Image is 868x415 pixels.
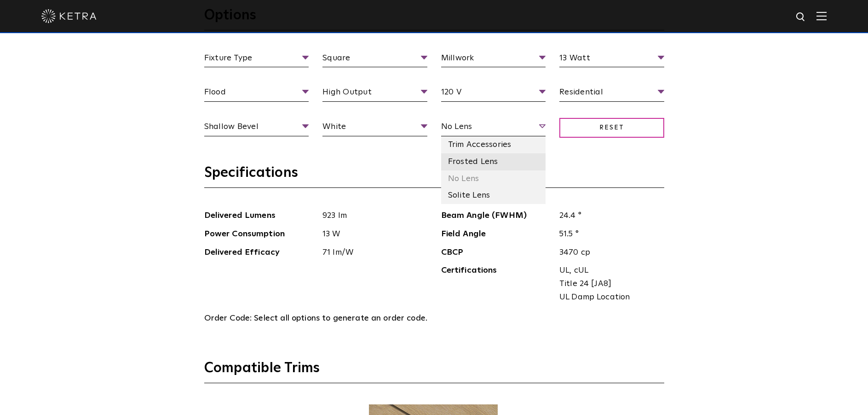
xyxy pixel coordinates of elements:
span: Power Consumption [204,228,316,241]
span: 51.5 ° [552,228,664,241]
span: Delivered Lumens [204,209,316,222]
span: Residential [559,86,664,102]
span: Beam Angle (FWHM) [441,209,553,222]
span: Delivered Efficacy [204,246,316,259]
span: White [322,120,427,136]
h3: Specifications [204,164,664,188]
span: Field Angle [441,228,553,241]
span: UL, cUL [559,264,657,277]
li: Frosted Lens [441,153,546,170]
span: Certifications [441,264,553,304]
span: 24.4 ° [552,209,664,222]
span: Square [322,52,427,68]
span: High Output [322,86,427,102]
span: 120 V [441,86,546,102]
h3: Compatible Trims [204,359,664,383]
span: 3470 cp [552,246,664,259]
li: Solite Lens [441,187,546,204]
li: No Lens [441,170,546,187]
span: 13 W [316,228,427,241]
span: 923 lm [316,209,427,222]
span: No Lens [441,120,546,136]
img: search icon [795,12,807,23]
span: 71 lm/W [316,246,427,259]
img: Hamburger%20Nav.svg [816,12,827,20]
span: Flood [204,86,309,102]
li: Trim Accessories [441,136,546,153]
span: Title 24 [JA8] [559,277,657,291]
img: ketra-logo-2019-white [41,9,97,23]
span: Order Code: [204,314,252,322]
span: CBCP [441,246,553,259]
span: UL Damp Location [559,291,657,304]
span: Fixture Type [204,52,309,68]
span: Millwork [441,52,546,68]
span: Select all options to generate an order code. [254,314,427,322]
span: 13 Watt [559,52,664,68]
span: Shallow Bevel [204,120,309,136]
span: Reset [559,118,664,138]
